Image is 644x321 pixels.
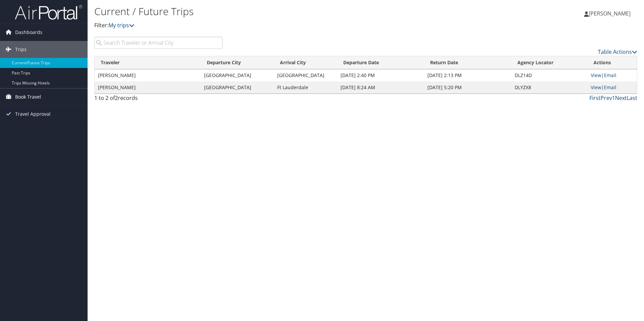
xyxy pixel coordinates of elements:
img: airportal-logo.png [15,4,82,20]
th: Traveler: activate to sort column ascending [95,56,201,69]
td: [PERSON_NAME] [95,69,201,81]
td: [GEOGRAPHIC_DATA] [201,81,274,94]
th: Arrival City: activate to sort column ascending [274,56,337,69]
span: [PERSON_NAME] [589,10,631,17]
td: | [587,69,637,81]
a: My trips [108,22,134,29]
th: Departure Date: activate to sort column descending [337,56,424,69]
td: [GEOGRAPHIC_DATA] [274,69,337,81]
td: DLZ14D [511,69,587,81]
td: [DATE] 5:20 PM [424,81,511,94]
a: Email [604,72,616,78]
td: [GEOGRAPHIC_DATA] [201,69,274,81]
th: Departure City: activate to sort column ascending [201,56,274,69]
a: View [591,72,601,78]
td: DLYZX8 [511,81,587,94]
td: [PERSON_NAME] [95,81,201,94]
span: Dashboards [15,24,42,41]
th: Return Date: activate to sort column ascending [424,56,511,69]
span: 2 [115,94,118,102]
td: Ft Lauderdale [274,81,337,94]
a: View [591,84,601,91]
a: [PERSON_NAME] [584,3,637,24]
th: Actions [587,56,637,69]
a: Last [627,94,637,102]
h1: Current / Future Trips [94,4,456,19]
p: Filter: [94,21,456,30]
td: [DATE] 8:24 AM [337,81,424,94]
td: | [587,81,637,94]
span: Book Travel [15,88,41,105]
span: Travel Approval [15,106,51,122]
a: Table Actions [598,48,637,56]
td: [DATE] 2:13 PM [424,69,511,81]
a: Email [604,84,616,91]
div: 1 to 2 of records [94,94,223,105]
td: [DATE] 2:40 PM [337,69,424,81]
th: Agency Locator: activate to sort column ascending [511,56,587,69]
a: 1 [612,94,615,102]
a: Next [615,94,627,102]
input: Search Traveler or Arrival City [94,37,223,49]
a: First [589,94,601,102]
span: Trips [15,41,27,58]
a: Prev [601,94,612,102]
